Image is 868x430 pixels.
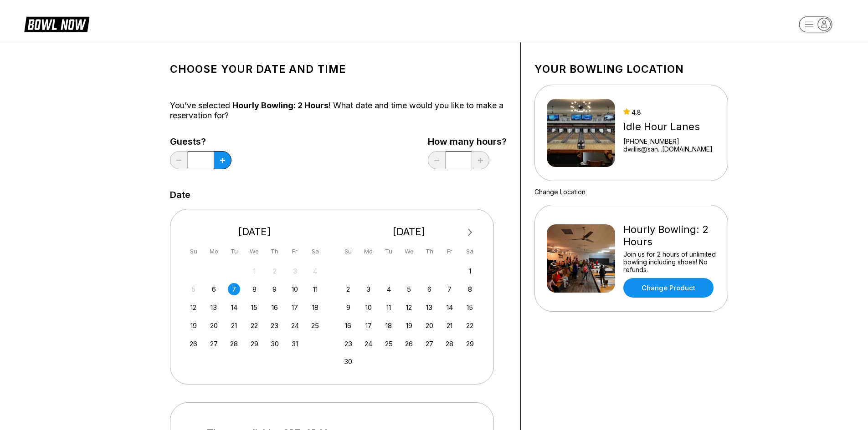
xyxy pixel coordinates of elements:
div: Tu [383,245,395,258]
div: Choose Saturday, November 1st, 2025 [464,265,476,277]
div: Choose Wednesday, November 19th, 2025 [403,319,415,332]
div: Choose Monday, November 17th, 2025 [362,319,375,332]
div: Choose Saturday, October 11th, 2025 [309,283,321,295]
div: Choose Friday, November 7th, 2025 [443,283,456,295]
div: Not available Wednesday, October 1st, 2025 [248,265,261,277]
div: Choose Tuesday, November 11th, 2025 [383,301,395,314]
div: [PHONE_NUMBER] [623,137,713,145]
div: Choose Saturday, November 8th, 2025 [464,283,476,295]
div: Choose Monday, October 20th, 2025 [208,319,220,332]
div: Choose Tuesday, October 21st, 2025 [228,319,240,332]
div: Choose Friday, October 24th, 2025 [289,319,301,332]
div: Choose Sunday, November 30th, 2025 [342,355,354,368]
div: Fr [289,245,301,258]
div: month 2025-10 [186,264,323,350]
span: Hourly Bowling: 2 Hours [232,101,329,110]
div: Sa [464,245,476,258]
a: Change Location [534,188,586,196]
div: Choose Tuesday, October 14th, 2025 [228,301,240,314]
div: Choose Friday, October 31st, 2025 [289,338,301,350]
div: Choose Monday, October 27th, 2025 [208,338,220,350]
div: Choose Friday, November 21st, 2025 [443,319,456,332]
div: Fr [443,245,456,258]
div: Choose Sunday, November 2nd, 2025 [342,283,354,295]
button: Next Month [463,225,478,240]
div: Sa [309,245,321,258]
div: Not available Thursday, October 2nd, 2025 [268,265,281,277]
div: Choose Wednesday, October 22nd, 2025 [248,319,261,332]
div: Choose Monday, October 6th, 2025 [208,283,220,295]
div: We [248,245,261,258]
div: Choose Wednesday, October 8th, 2025 [248,283,261,295]
div: Choose Thursday, November 6th, 2025 [423,283,436,295]
div: Choose Wednesday, November 12th, 2025 [403,301,415,314]
label: Guests? [170,137,231,147]
div: Choose Saturday, November 22nd, 2025 [464,319,476,332]
div: [DATE] [339,226,480,238]
div: Hourly Bowling: 2 Hours [623,223,716,248]
label: Date [170,190,190,200]
div: Th [268,245,281,258]
div: Choose Thursday, November 27th, 2025 [423,338,436,350]
div: Choose Saturday, October 18th, 2025 [309,301,321,314]
div: Choose Thursday, October 23rd, 2025 [268,319,281,332]
div: Idle Hour Lanes [623,121,713,133]
div: month 2025-11 [341,264,478,368]
div: Choose Friday, November 28th, 2025 [443,338,456,350]
div: Choose Sunday, November 9th, 2025 [342,301,354,314]
div: Choose Saturday, October 25th, 2025 [309,319,321,332]
div: Not available Saturday, October 4th, 2025 [309,265,321,277]
div: Choose Sunday, October 26th, 2025 [187,338,200,350]
div: Choose Sunday, November 16th, 2025 [342,319,354,332]
div: Choose Saturday, November 29th, 2025 [464,338,476,350]
div: Choose Wednesday, October 29th, 2025 [248,338,261,350]
h1: Choose your Date and time [170,63,507,76]
a: dwillis@san...[DOMAIN_NAME] [623,145,713,153]
div: Choose Saturday, November 15th, 2025 [464,301,476,314]
div: Choose Tuesday, October 7th, 2025 [228,283,240,295]
div: Choose Tuesday, October 28th, 2025 [228,338,240,350]
div: Su [187,245,200,258]
div: Mo [208,245,220,258]
div: Choose Monday, November 3rd, 2025 [362,283,375,295]
div: Choose Tuesday, November 18th, 2025 [383,319,395,332]
div: Choose Thursday, October 9th, 2025 [268,283,281,295]
h1: Your bowling location [534,63,728,76]
div: We [403,245,415,258]
label: How many hours? [428,137,507,147]
div: Th [423,245,436,258]
div: Choose Sunday, October 19th, 2025 [187,319,200,332]
div: Choose Sunday, November 23rd, 2025 [342,338,354,350]
img: Idle Hour Lanes [547,99,615,167]
div: Choose Wednesday, November 26th, 2025 [403,338,415,350]
a: Change Product [623,278,714,298]
div: Tu [228,245,240,258]
div: Join us for 2 hours of unlimited bowling including shoes! No refunds. [623,250,716,273]
div: Choose Thursday, October 30th, 2025 [268,338,281,350]
div: Choose Monday, November 10th, 2025 [362,301,375,314]
div: Su [342,245,354,258]
div: Choose Thursday, November 20th, 2025 [423,319,436,332]
div: Choose Monday, November 24th, 2025 [362,338,375,350]
div: Choose Monday, October 13th, 2025 [208,301,220,314]
div: Not available Sunday, October 5th, 2025 [187,283,200,295]
div: Choose Sunday, October 12th, 2025 [187,301,200,314]
img: Hourly Bowling: 2 Hours [547,224,615,293]
div: 4.8 [623,108,713,116]
div: Choose Friday, October 17th, 2025 [289,301,301,314]
div: Choose Friday, November 14th, 2025 [443,301,456,314]
div: Choose Thursday, October 16th, 2025 [268,301,281,314]
div: Choose Thursday, November 13th, 2025 [423,301,436,314]
div: Choose Friday, October 10th, 2025 [289,283,301,295]
div: You’ve selected ! What date and time would you like to make a reservation for? [170,101,507,121]
div: [DATE] [184,226,325,238]
div: Not available Friday, October 3rd, 2025 [289,265,301,277]
div: Choose Wednesday, October 15th, 2025 [248,301,261,314]
div: Choose Tuesday, November 4th, 2025 [383,283,395,295]
div: Choose Wednesday, November 5th, 2025 [403,283,415,295]
div: Choose Tuesday, November 25th, 2025 [383,338,395,350]
div: Mo [362,245,375,258]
